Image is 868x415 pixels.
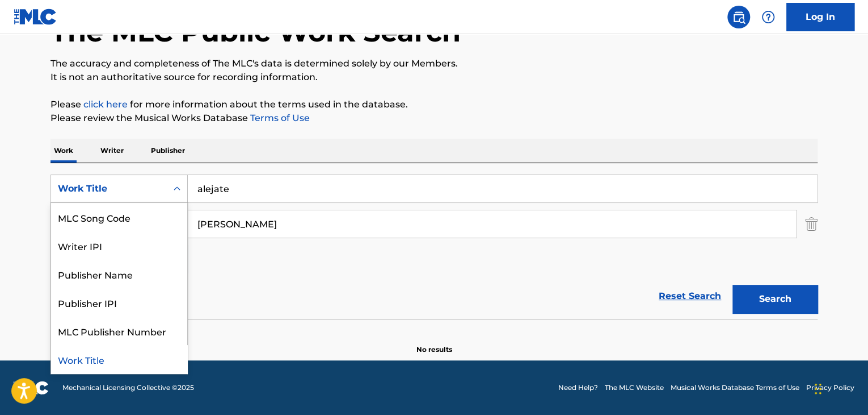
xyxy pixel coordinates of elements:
p: Writer [97,139,127,163]
p: No results [416,331,452,355]
p: The accuracy and completeness of The MLC's data is determined solely by our Members. [50,57,818,70]
a: click here [83,99,128,110]
div: Arrastrar [815,372,821,406]
img: logo [14,381,49,395]
img: Delete Criterion [805,210,818,238]
div: Writer IPI [51,231,187,260]
img: search [732,10,745,24]
a: Musical Works Database Terms of Use [671,383,799,393]
a: Terms of Use [248,113,310,123]
span: Mechanical Licensing Collective © 2025 [62,383,194,393]
a: Need Help? [558,383,598,393]
p: Please for more information about the terms used in the database. [50,98,818,111]
div: MLC Publisher Number [51,317,187,345]
a: Reset Search [653,284,727,309]
div: Publisher Name [51,260,187,288]
iframe: Chat Widget [811,360,868,415]
a: The MLC Website [605,383,664,393]
form: Search Form [50,175,818,319]
button: Search [732,285,818,313]
p: Publisher [148,139,188,163]
p: Please review the Musical Works Database [50,111,818,125]
p: It is not an authoritative source for recording information. [50,70,818,84]
img: MLC Logo [14,9,57,25]
div: Help [757,6,779,28]
p: Work [50,139,77,163]
div: Widget de chat [811,360,868,415]
a: Log In [786,3,854,31]
a: Privacy Policy [806,383,854,393]
a: Public Search [727,6,750,28]
img: help [761,10,775,24]
div: Publisher IPI [51,288,187,317]
div: MLC Song Code [51,203,187,231]
div: Work Title [51,345,187,374]
div: Work Title [58,182,160,196]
